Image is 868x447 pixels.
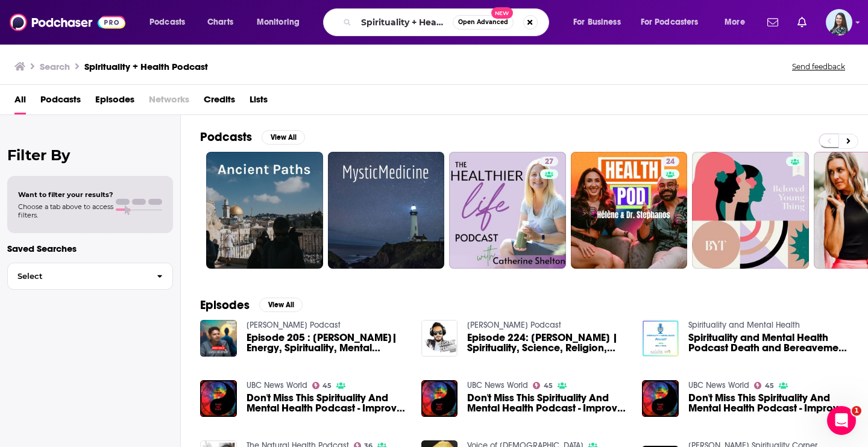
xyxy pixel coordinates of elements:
[259,298,303,312] button: View All
[262,130,305,145] button: View All
[725,14,745,31] span: More
[421,380,458,417] img: Don't Miss This Spirituality And Mental Health Podcast - Improve Your Thinking
[40,90,81,114] a: Podcasts
[826,9,852,36] img: User Profile
[207,14,233,31] span: Charts
[793,12,811,33] a: Show notifications dropdown
[467,393,627,413] a: Don't Miss This Spirituality And Mental Health Podcast - Improve Your Thinking
[533,382,553,389] a: 45
[149,14,185,31] span: Podcasts
[247,320,341,330] a: Sushant Pradhan Podcast
[200,380,237,417] img: Don't Miss This Spirituality And Mental Health Podcast - Improve Your Thinking
[322,383,332,389] span: 45
[250,90,268,114] a: Lists
[633,13,716,32] button: open menu
[573,14,621,31] span: For Business
[763,12,783,33] a: Show notifications dropdown
[458,19,508,25] span: Open Advanced
[467,320,561,330] a: Sushant Pradhan Podcast
[852,406,861,416] span: 1
[200,298,250,313] h2: Episodes
[453,15,514,30] button: Open AdvancedNew
[467,333,627,353] a: Episode 224: Rupeshwor Gaur Das | Spirituality, Science, Religion, Health | Sushant Pradhan Podcast
[467,380,528,390] a: UBC News World
[491,7,513,19] span: New
[666,156,675,168] span: 24
[641,14,699,31] span: For Podcasters
[247,393,407,413] a: Don't Miss This Spirituality And Mental Health Podcast - Improve Your Thinking
[716,13,760,32] button: open menu
[248,13,315,32] button: open menu
[544,383,553,389] span: 45
[335,8,561,36] div: Search podcasts, credits, & more...
[571,152,688,269] a: 24
[18,202,113,219] span: Choose a tab above to access filters.
[449,152,566,269] a: 27
[18,190,113,199] span: Want to filter your results?
[247,380,307,390] a: UBC News World
[754,382,774,389] a: 45
[10,11,125,34] img: Podchaser - Follow, Share and Rate Podcasts
[149,90,189,114] span: Networks
[200,130,252,145] h2: Podcasts
[200,320,237,357] img: Episode 205 : Saroj Neupane| Energy, Spirituality, Mental Health, Astrology| Sushant Pradhan Podcast
[467,333,627,353] span: Episode 224: [PERSON_NAME] | Spirituality, Science, Religion, Health | [PERSON_NAME] Podcast
[565,13,636,32] button: open menu
[826,9,852,36] button: Show profile menu
[788,61,849,72] button: Send feedback
[765,383,774,389] span: 45
[688,393,849,413] a: Don't Miss This Spirituality And Mental Health Podcast - Improve Your Thinking
[688,333,849,353] a: Spirituality and Mental Health Podcast Death and Bereavement from a Hindu Perspective
[200,298,303,313] a: EpisodesView All
[421,320,458,357] img: Episode 224: Rupeshwor Gaur Das | Spirituality, Science, Religion, Health | Sushant Pradhan Podcast
[7,146,173,164] h2: Filter By
[642,380,679,417] img: Don't Miss This Spirituality And Mental Health Podcast - Improve Your Thinking
[827,406,856,435] iframe: Intercom live chat
[688,333,849,353] span: Spirituality and Mental Health Podcast Death and Bereavement from a [DEMOGRAPHIC_DATA] Perspective
[661,157,679,166] a: 24
[8,272,147,280] span: Select
[204,90,235,114] a: Credits
[141,13,201,32] button: open menu
[688,380,749,390] a: UBC News World
[642,320,679,357] img: Spirituality and Mental Health Podcast Death and Bereavement from a Hindu Perspective
[540,157,558,166] a: 27
[95,90,134,114] a: Episodes
[545,156,553,168] span: 27
[247,333,407,353] a: Episode 205 : Saroj Neupane| Energy, Spirituality, Mental Health, Astrology| Sushant Pradhan Podcast
[7,243,173,254] p: Saved Searches
[40,61,70,72] h3: Search
[257,14,300,31] span: Monitoring
[200,13,241,32] a: Charts
[826,9,852,36] span: Logged in as brookefortierpr
[200,130,305,145] a: PodcastsView All
[312,382,332,389] a: 45
[356,13,453,32] input: Search podcasts, credits, & more...
[688,320,800,330] a: Spirituality and Mental Health
[84,61,208,72] h3: Spirituality + Health Podcast
[247,333,407,353] span: Episode 205 : [PERSON_NAME]| Energy, Spirituality, Mental Health, Astrology| [PERSON_NAME] Podcast
[14,90,26,114] a: All
[7,263,173,290] button: Select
